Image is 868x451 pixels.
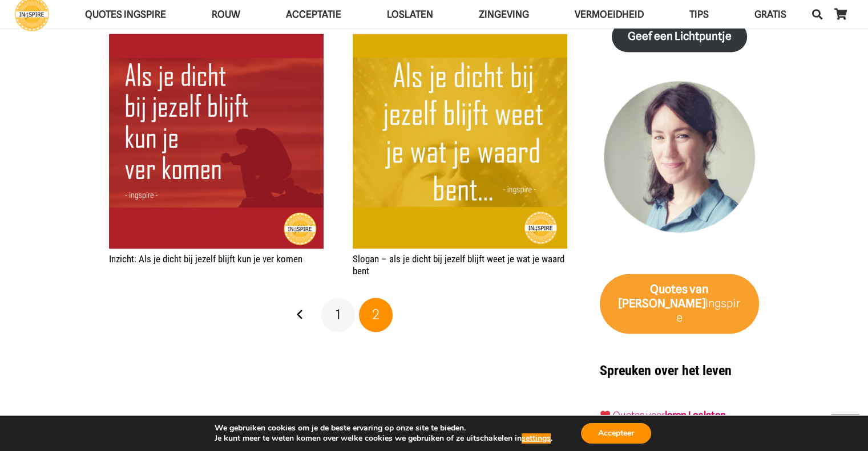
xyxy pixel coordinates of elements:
[359,298,393,332] span: Pagina 2
[600,81,759,240] img: Inge Geertzen - schrijfster Ingspire.nl, markteer en handmassage therapeut
[215,433,552,444] p: Je kunt meer te weten komen over welke cookies we gebruiken of ze uitschakelen in .
[336,306,341,323] span: 1
[613,409,665,421] a: Quotes voor
[600,363,732,379] strong: Spreuken over het leven
[665,409,726,421] a: leren Loslaten
[372,306,380,323] span: 2
[600,410,610,420] img: ❤
[286,9,341,20] span: Acceptatie
[754,9,786,20] span: GRATIS
[353,34,567,248] img: Blijf bij jezelf quote -als je dicht bij jezelf blijft weet je wat je waard bent - citaat ingspir...
[650,282,688,296] strong: Quotes
[575,9,644,20] span: VERMOEIDHEID
[387,9,433,20] span: Loslaten
[109,34,324,248] a: Inzicht: Als je dicht bij jezelf blijft kun je ver komen
[689,9,709,20] span: TIPS
[321,298,356,332] a: Pagina 1
[109,34,324,248] img: Als je dicht bij jezelf blijft kun je ver komen - citaat inge ingspire
[109,253,302,265] a: Inzicht: Als je dicht bij jezelf blijft kun je ver komen
[612,21,747,52] a: Geef een Lichtpuntje
[212,9,240,20] span: ROUW
[479,9,529,20] span: Zingeving
[619,282,709,310] strong: van [PERSON_NAME]
[581,423,651,444] button: Accepteer
[215,423,552,433] p: We gebruiken cookies om je de beste ervaring op onze site te bieden.
[353,253,564,276] a: Slogan – als je dicht bij jezelf blijft weet je wat je waard bent
[831,414,859,442] a: Terug naar top
[353,34,567,248] a: Slogan – als je dicht bij jezelf blijft weet je wat je waard bent
[522,433,551,444] button: settings
[628,30,732,43] strong: Geef een Lichtpuntje
[600,274,759,334] a: Quotes van [PERSON_NAME]Ingspire
[85,9,166,20] span: QUOTES INGSPIRE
